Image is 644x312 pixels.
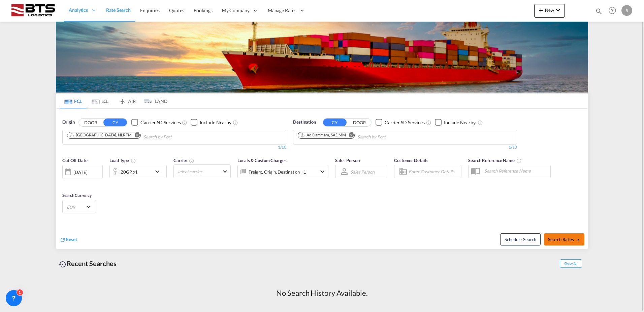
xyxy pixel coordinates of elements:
[249,167,306,177] div: Freight Origin Destination Factory Stuffing
[56,256,119,271] div: Recent Searches
[60,236,77,243] div: icon-refreshReset
[79,119,102,126] button: DOOR
[143,132,207,142] input: Chips input.
[554,6,562,14] md-icon: icon-chevron-down
[293,145,517,150] div: 1/10
[268,7,296,14] span: Manage Rates
[394,158,428,163] span: Customer Details
[318,167,326,176] md-icon: icon-chevron-down
[62,158,88,163] span: Cut Off Date
[348,119,371,126] button: DOOR
[444,119,476,126] div: Include Nearby
[60,94,87,108] md-tab-item: FCL
[537,6,545,14] md-icon: icon-plus 400-fg
[66,130,210,142] md-chips-wrap: Chips container. Use arrow keys to select chips.
[435,119,476,126] md-checkbox: Checkbox No Ink
[595,7,603,15] md-icon: icon-magnify
[56,14,588,93] img: LCL+%26+FCL+BACKGROUND.png
[621,5,632,16] div: S
[276,288,367,298] div: No Search History Available.
[153,167,165,176] md-icon: icon-chevron-down
[87,94,114,108] md-tab-item: LCL
[237,158,287,163] span: Locals & Custom Charges
[534,4,565,18] button: icon-plus 400-fgNewicon-chevron-down
[106,7,131,13] span: Rate Search
[118,97,126,102] md-icon: icon-airplane
[516,158,522,163] md-icon: Your search will be saved by the below given name
[140,119,181,126] div: Carrier SD Services
[131,158,136,163] md-icon: icon-information-outline
[140,94,167,108] md-tab-item: LAND
[121,167,138,177] div: 20GP x1
[293,119,316,126] span: Destination
[62,119,74,126] span: Origin
[62,165,103,179] div: [DATE]
[62,193,92,198] span: Search Currency
[169,7,184,13] span: Quotes
[69,7,88,14] span: Analytics
[544,233,584,245] button: Search Ratesicon-arrow-right
[335,158,360,163] span: Sales Person
[194,7,213,13] span: Bookings
[60,237,66,243] md-icon: icon-refresh
[350,167,375,177] md-select: Sales Person
[66,236,77,242] span: Reset
[297,130,424,142] md-chips-wrap: Chips container. Use arrow keys to select chips.
[607,5,621,17] div: Help
[323,119,347,126] button: CY
[481,166,550,176] input: Search Reference Name
[62,178,67,187] md-datepicker: Select
[131,119,181,126] md-checkbox: Checkbox No Ink
[109,158,136,163] span: Load Type
[56,109,588,249] div: OriginDOOR CY Checkbox No InkUnchecked: Search for CY (Container Yard) services for all selected ...
[69,132,132,138] div: Rotterdam, NLRTM
[344,132,354,139] button: Remove
[59,260,67,268] md-icon: icon-backup-restore
[103,119,127,126] button: CY
[468,158,522,163] span: Search Reference Name
[537,7,562,13] span: New
[69,132,133,138] div: Press delete to remove this chip.
[191,119,231,126] md-checkbox: Checkbox No Ink
[607,5,618,16] span: Help
[237,165,328,178] div: Freight Origin Destination Factory Stuffingicon-chevron-down
[300,132,346,138] div: Ad Dammam, SADMM
[222,7,250,14] span: My Company
[60,94,167,108] md-pagination-wrapper: Use the left and right arrow keys to navigate between tabs
[426,120,431,125] md-icon: Unchecked: Search for CY (Container Yard) services for all selected carriers.Checked : Search for...
[233,120,238,125] md-icon: Unchecked: Ignores neighbouring ports when fetching rates.Checked : Includes neighbouring ports w...
[130,132,140,139] button: Remove
[409,166,459,177] input: Enter Customer Details
[595,7,603,18] div: icon-magnify
[10,3,56,18] img: cdcc71d0be7811ed9adfbf939d2aa0e8.png
[140,7,160,13] span: Enquiries
[300,132,347,138] div: Press delete to remove this chip.
[200,119,231,126] div: Include Nearby
[114,94,140,108] md-tab-item: AIR
[576,238,580,242] md-icon: icon-arrow-right
[560,259,582,268] span: Show All
[376,119,425,126] md-checkbox: Checkbox No Ink
[385,119,425,126] div: Carrier SD Services
[182,120,187,125] md-icon: Unchecked: Search for CY (Container Yard) services for all selected carriers.Checked : Search for...
[173,158,194,163] span: Carrier
[109,165,167,178] div: 20GP x1icon-chevron-down
[478,120,483,125] md-icon: Unchecked: Ignores neighbouring ports when fetching rates.Checked : Includes neighbouring ports w...
[73,169,87,175] div: [DATE]
[62,145,286,150] div: 1/10
[357,132,421,142] input: Chips input.
[500,233,541,245] button: Note: By default Schedule search will only considerorigin ports, destination ports and cut off da...
[548,237,580,242] span: Search Rates
[189,158,194,163] md-icon: The selected Trucker/Carrierwill be displayed in the rate results If the rates are from another f...
[66,202,92,212] md-select: Select Currency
